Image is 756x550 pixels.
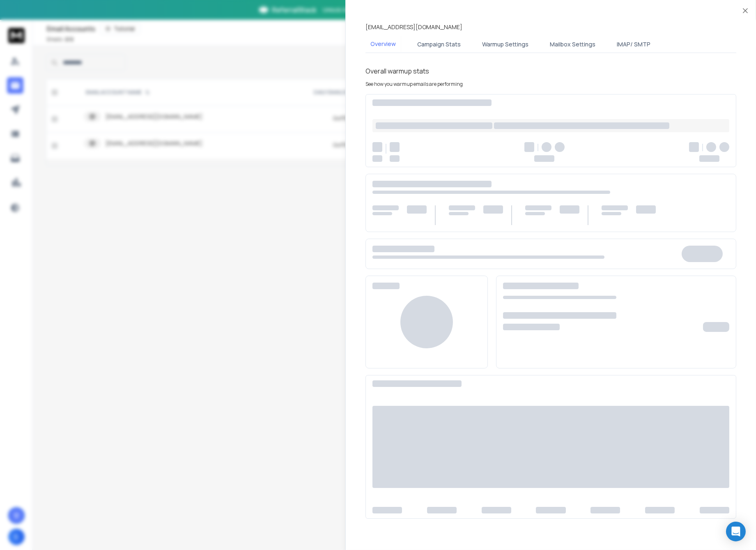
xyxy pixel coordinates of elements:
button: Overview [365,35,401,54]
button: Campaign Stats [412,35,466,53]
p: [EMAIL_ADDRESS][DOMAIN_NAME] [365,23,462,31]
button: Warmup Settings [477,35,533,53]
p: See how you warmup emails are performing [365,81,463,87]
div: Open Intercom Messenger [726,522,746,541]
button: IMAP/ SMTP [612,35,655,53]
h1: Overall warmup stats [365,66,429,76]
button: Mailbox Settings [545,35,600,53]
